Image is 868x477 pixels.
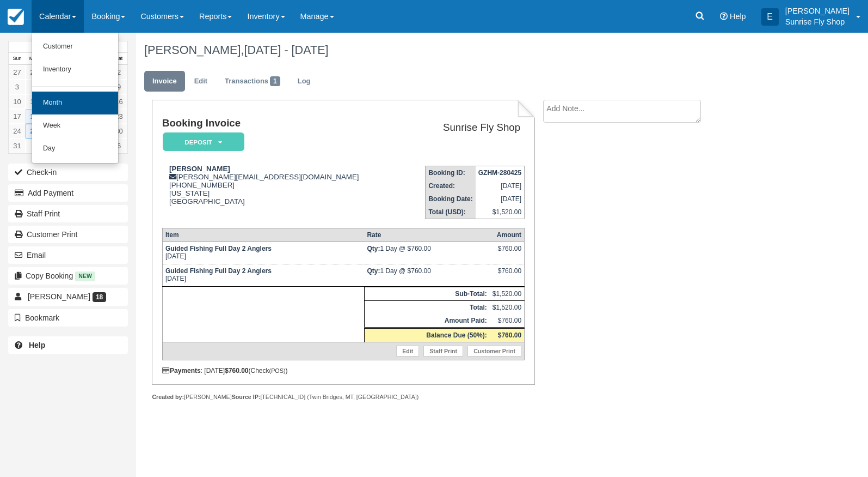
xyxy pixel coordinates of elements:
a: 17 [9,109,26,124]
a: 3 [9,80,26,94]
strong: Source IP: [232,394,261,400]
td: $760.00 [490,314,525,328]
button: Email [8,246,128,264]
th: Mon [26,53,42,65]
span: [PERSON_NAME] [28,292,90,301]
a: 27 [9,65,26,80]
button: Copy Booking New [8,267,128,285]
td: [DATE] [162,264,364,287]
a: 28 [26,65,42,80]
button: Add Payment [8,184,128,202]
a: 6 [110,138,127,153]
td: [DATE] [162,242,364,264]
small: (POS) [269,367,286,374]
td: $1,520.00 [490,301,525,315]
button: Check-in [8,164,128,181]
a: Customer [32,35,118,58]
a: 10 [9,94,26,109]
a: Help [8,336,128,354]
th: Booking ID: [426,166,476,180]
a: 31 [9,138,26,153]
th: Sub-Total: [364,287,489,301]
th: Balance Due (50%): [364,328,489,342]
strong: Payments [162,367,201,375]
i: Help [720,13,728,20]
a: Month [32,92,118,114]
h1: Booking Invoice [162,118,403,129]
strong: $760.00 [225,367,248,375]
h1: [PERSON_NAME], [144,44,779,57]
a: Deposit [162,132,241,152]
td: [DATE] [476,179,525,192]
a: Invoice [144,71,185,92]
a: 4 [26,80,42,94]
th: Item [162,228,364,242]
th: Sat [110,53,127,65]
strong: Qty [367,245,380,252]
div: $760.00 [493,245,521,261]
h2: Sunrise Fly Shop [407,122,520,134]
div: $760.00 [493,267,521,283]
a: 23 [110,109,127,124]
th: Total (USD): [426,206,476,219]
td: $1,520.00 [490,287,525,301]
strong: GZHM-280425 [478,169,521,177]
a: Week [32,114,118,137]
em: Deposit [163,132,244,152]
a: 16 [110,94,127,109]
strong: Guided Fishing Full Day 2 Anglers [165,245,272,252]
span: 18 [93,292,106,302]
strong: Guided Fishing Full Day 2 Anglers [165,267,272,275]
div: [PERSON_NAME][EMAIL_ADDRESS][DOMAIN_NAME] [PHONE_NUMBER] [US_STATE] [GEOGRAPHIC_DATA] [162,165,403,206]
td: 1 Day @ $760.00 [364,242,489,264]
strong: [PERSON_NAME] [169,165,230,173]
a: [PERSON_NAME] 18 [8,288,128,305]
div: [PERSON_NAME] [TECHNICAL_ID] (Twin Bridges, MT, [GEOGRAPHIC_DATA]) [152,393,534,401]
th: Booking Date: [426,192,476,206]
th: Total: [364,301,489,315]
div: : [DATE] (Check ) [162,367,525,375]
strong: Qty [367,267,380,275]
td: [DATE] [476,192,525,206]
a: 11 [26,94,42,109]
a: Staff Print [423,346,463,357]
p: Sunrise Fly Shop [785,16,849,27]
a: 18 [26,109,42,124]
a: Edit [186,71,216,92]
a: 24 [9,124,26,138]
span: 1 [270,76,280,86]
td: $1,520.00 [476,206,525,219]
p: [PERSON_NAME] [785,5,849,16]
th: Sun [9,53,26,65]
span: Help [730,12,746,21]
a: Inventory [32,58,118,81]
th: Amount Paid: [364,314,489,328]
a: Customer Print [467,346,521,357]
strong: Created by: [152,394,184,400]
th: Rate [364,228,489,242]
button: Bookmark [8,309,128,327]
span: New [75,271,95,281]
a: Transactions1 [217,71,288,92]
th: Amount [490,228,525,242]
a: Customer Print [8,226,128,243]
div: E [761,8,779,26]
a: Staff Print [8,205,128,222]
span: [DATE] - [DATE] [244,43,328,57]
img: checkfront-main-nav-mini-logo.png [8,9,24,25]
a: 2 [110,65,127,80]
th: Created: [426,179,476,192]
a: 9 [110,80,127,94]
a: 1 [26,138,42,153]
a: Day [32,137,118,160]
td: 1 Day @ $760.00 [364,264,489,287]
strong: $760.00 [498,331,521,339]
a: 25 [26,124,42,138]
a: Log [290,71,319,92]
a: Edit [396,346,419,357]
a: 30 [110,124,127,138]
ul: Calendar [32,33,119,164]
b: Help [29,341,45,349]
